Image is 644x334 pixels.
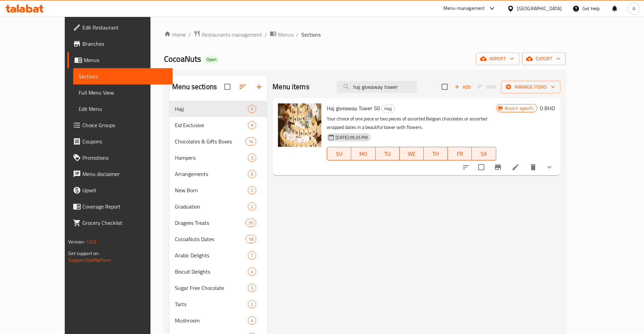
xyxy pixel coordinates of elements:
[511,163,520,171] a: Edit menu item
[202,31,262,39] span: Restaurants management
[351,147,375,160] button: MO
[506,83,555,91] span: Manage items
[67,150,172,166] a: Promotions
[68,237,85,246] span: Version:
[474,82,501,92] span: Select section first
[175,105,248,113] span: Hajj
[270,30,294,39] a: Menus
[79,89,167,97] span: Full Menu View
[545,163,554,171] svg: Show Choices
[382,105,395,113] span: Hajj
[452,82,474,92] span: Add item
[248,121,256,129] div: items
[248,202,256,211] div: items
[175,316,248,325] div: Mushroom
[248,300,256,308] div: items
[67,36,172,52] a: Branches
[73,84,172,101] a: Full Menu View
[248,154,256,162] div: items
[175,202,248,211] div: Graduation
[68,256,111,264] a: Support.OpsPlatform
[79,72,167,80] span: Sections
[82,137,167,145] span: Coupons
[541,159,558,175] button: show more
[540,103,555,113] h6: 0 BHD
[476,53,519,65] button: import
[67,215,172,231] a: Grocery Checklist
[327,103,380,113] span: Haj giveaway Tower 50
[169,263,267,280] div: Biscuit Delights4
[376,147,400,160] button: TU
[251,79,267,95] button: Add section
[73,68,172,84] a: Sections
[248,301,256,308] span: 2
[248,268,256,276] div: items
[248,203,256,210] span: 2
[327,115,496,132] p: Your choice of one piece or two pieces of assorted Belgian chocolates or assorted wrapped dates i...
[333,134,370,141] span: [DATE] 09:25 PM
[248,317,256,324] span: 4
[175,300,248,308] span: Tarts
[248,122,256,129] span: 9
[82,219,167,227] span: Grocery Checklist
[175,268,248,276] span: Biscuit Delights
[164,30,566,39] nav: breadcrumb
[175,284,248,292] span: Sugar Free Chocolate
[458,159,474,175] button: sort-choices
[164,51,201,66] span: CocoaNuts
[67,117,172,133] a: Choice Groups
[454,83,472,91] span: Add
[84,56,167,64] span: Menus
[501,81,560,93] button: Manage items
[82,40,167,48] span: Branches
[169,198,267,215] div: Graduation2
[246,220,256,226] span: 20
[175,219,245,227] span: Dragees Treats
[443,4,485,13] div: Menu-management
[82,23,167,32] span: Edit Restaurant
[378,149,397,159] span: TU
[175,235,245,243] span: CocoaNuts Dates
[248,186,256,194] div: items
[472,147,496,160] button: SA
[67,133,172,150] a: Coupons
[175,186,248,194] div: New Born
[327,147,351,160] button: SU
[452,82,474,92] button: Add
[448,147,472,160] button: FR
[67,166,172,182] a: Menu disclaimer
[204,57,219,62] span: Open
[169,296,267,312] div: Tarts2
[400,147,424,160] button: WE
[194,30,262,39] a: Restaurants management
[169,166,267,182] div: Arrangements6
[337,81,417,93] input: search
[188,31,191,39] li: /
[175,170,248,178] span: Arrangements
[82,170,167,178] span: Menu disclaimer
[490,159,506,175] button: Branch-specific-item
[248,106,256,112] span: 5
[502,105,537,112] span: Branch specific
[248,285,256,291] span: 3
[301,31,321,39] span: Sections
[82,202,167,211] span: Coverage Report
[169,101,267,117] div: Hajj5
[67,198,172,215] a: Coverage Report
[381,105,395,113] div: Hajj
[245,219,256,227] div: items
[169,150,267,166] div: Hampers3
[67,19,172,36] a: Edit Restaurant
[175,154,248,162] span: Hampers
[438,80,452,94] span: Select section
[73,101,172,117] a: Edit Menu
[175,121,248,129] div: Eid Exclusive
[68,249,99,258] span: Get support on:
[296,31,299,39] li: /
[248,316,256,325] div: items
